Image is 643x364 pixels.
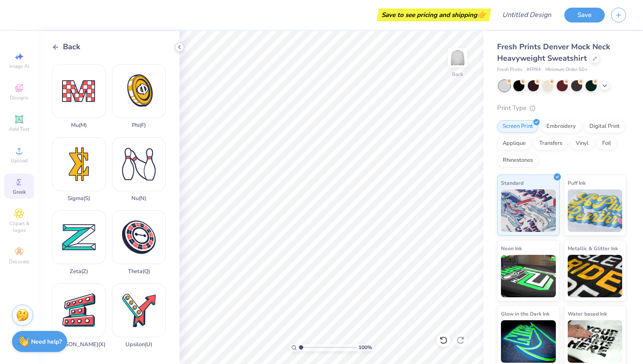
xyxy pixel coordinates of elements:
div: Applique [497,137,531,150]
div: Mu ( M ) [71,122,87,129]
span: Standard [501,178,524,187]
div: Zeta ( Z ) [70,268,88,275]
img: Neon Ink [501,255,556,297]
div: Save to see pricing and shipping [379,8,489,21]
button: Save [564,8,605,23]
span: Puff Ink [568,178,586,187]
div: Transfers [534,137,568,150]
span: Glow in the Dark Ink [501,309,549,318]
span: Neon Ink [501,244,522,253]
span: # FP94 [526,66,541,73]
div: [PERSON_NAME] ( X ) [53,341,105,348]
div: Digital Print [584,120,625,133]
span: 👉 [477,9,487,20]
img: Puff Ink [568,189,623,232]
span: Upload [11,157,28,164]
div: Print Type [497,103,626,113]
input: Untitled Design [495,6,558,23]
img: Metallic & Glitter Ink [568,255,623,297]
strong: Need help? [31,338,62,346]
div: Phi ( F ) [132,122,146,129]
div: Vinyl [570,137,594,150]
img: Standard [501,189,556,232]
img: Glow in the Dark Ink [501,320,556,363]
span: Image AI [9,63,29,70]
img: Water based Ink [568,320,623,363]
span: Greek [13,189,26,195]
span: Minimum Order: 50 + [545,66,588,73]
span: Clipart & logos [4,220,34,234]
span: Designs [10,94,28,101]
div: Foil [597,137,617,150]
span: Fresh Prints Denver Mock Neck Heavyweight Sweatshirt [497,42,610,63]
img: Back [449,49,466,66]
span: Fresh Prints [497,66,522,73]
div: Back [452,71,463,78]
div: Upsilon ( U ) [125,341,152,348]
span: 100 % [358,344,372,351]
div: Embroidery [541,120,581,133]
div: Screen Print [497,120,538,133]
span: Decorate [9,258,29,265]
span: Metallic & Glitter Ink [568,244,618,253]
div: Nu ( N ) [131,195,146,202]
span: Add Text [9,126,29,133]
div: Sigma ( S ) [68,195,90,202]
div: Theta ( Q ) [128,268,150,275]
span: Water based Ink [568,309,607,318]
span: Back [63,41,80,53]
div: Rhinestones [497,154,538,167]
